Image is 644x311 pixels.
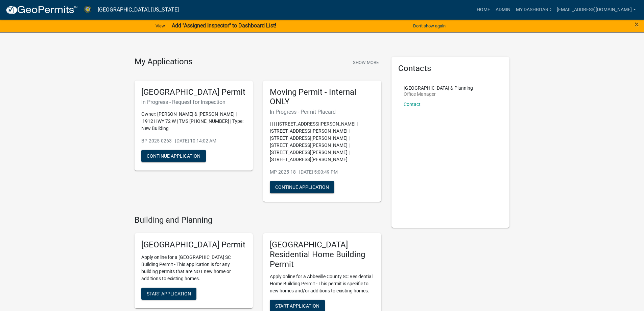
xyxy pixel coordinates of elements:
a: Admin [493,3,513,16]
h5: Contacts [398,64,503,73]
a: View [153,20,168,31]
button: Show More [350,57,381,68]
h5: [GEOGRAPHIC_DATA] Permit [141,240,246,250]
h4: Building and Planning [135,215,381,225]
a: [EMAIL_ADDRESS][DOMAIN_NAME] [554,3,639,16]
p: MP-2025-18 - [DATE] 5:00:49 PM [270,169,375,176]
p: Apply online for a Abbeville County SC Residential Home Building Permit - This permit is specific... [270,273,375,294]
p: Apply online for a [GEOGRAPHIC_DATA] SC Building Permit - This application is for any building pe... [141,254,246,282]
span: × [635,20,639,29]
button: Don't show again [410,20,448,31]
img: Abbeville County, South Carolina [83,5,92,14]
h5: Moving Permit - Internal ONLY [270,87,375,107]
h6: In Progress - Permit Placard [270,109,375,115]
a: Contact [404,102,421,107]
button: Close [635,20,639,28]
a: [GEOGRAPHIC_DATA], [US_STATE] [98,4,179,16]
h4: My Applications [135,57,192,67]
h5: [GEOGRAPHIC_DATA] Permit [141,87,246,97]
p: Owner: [PERSON_NAME] & [PERSON_NAME] | 1912 HWY 72 W | TMS [PHONE_NUMBER] | Type: New Building [141,111,246,132]
p: Office Manager [404,92,473,96]
span: Start Application [147,291,191,296]
button: Start Application [141,288,196,300]
h6: In Progress - Request for Inspection [141,99,246,105]
a: Home [474,3,493,16]
button: Continue Application [270,181,334,193]
a: My Dashboard [513,3,554,16]
p: | | | | [STREET_ADDRESS][PERSON_NAME] | [STREET_ADDRESS][PERSON_NAME] | [STREET_ADDRESS][PERSON_N... [270,120,375,163]
button: Continue Application [141,150,206,162]
span: Start Application [275,303,319,309]
strong: Add "Assigned Inspector" to Dashboard List! [172,22,276,29]
p: [GEOGRAPHIC_DATA] & Planning [404,86,473,90]
p: BP-2025-0263 - [DATE] 10:14:02 AM [141,137,246,145]
h5: [GEOGRAPHIC_DATA] Residential Home Building Permit [270,240,375,269]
